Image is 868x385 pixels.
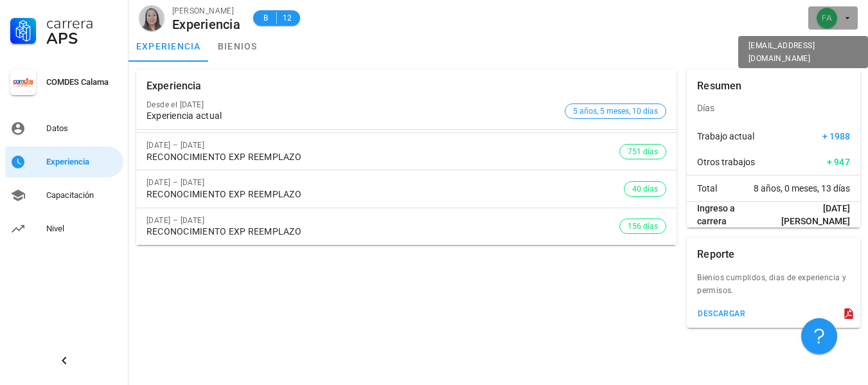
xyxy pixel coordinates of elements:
[172,4,240,17] div: [PERSON_NAME]
[46,15,118,31] div: Carrera
[46,190,118,201] div: Capacitación
[172,17,240,31] div: Experiencia
[146,226,619,237] div: RECONOCIMIENTO EXP REEMPLAZO
[261,12,271,24] span: B
[146,189,624,200] div: RECONOCIMIENTO EXP REEMPLAZO
[697,69,741,103] div: Resumen
[46,157,118,167] div: Experiencia
[139,5,164,31] div: avatar
[628,219,658,233] span: 156 días
[697,238,734,271] div: Reporte
[146,100,560,109] div: Desde el [DATE]
[817,8,837,28] div: avatar
[5,213,123,244] a: Nivel
[697,156,755,168] span: Otros trabajos
[761,202,850,228] span: [DATE][PERSON_NAME]
[697,130,754,143] span: Trabajo actual
[46,31,118,46] div: APS
[754,182,850,195] span: 8 años, 0 meses, 13 días
[5,113,123,144] a: Datos
[827,156,850,168] span: + 947
[822,130,850,143] span: + 1988
[692,305,750,323] button: descargar
[282,12,292,24] span: 12
[46,224,118,234] div: Nivel
[687,271,860,305] div: Bienios cumplidos, dias de experiencia y permisos.
[46,77,118,87] div: COMDES Calama
[697,182,717,195] span: Total
[697,309,745,318] div: descargar
[628,145,658,159] span: 751 días
[632,182,658,196] span: 40 días
[146,178,624,187] div: [DATE] – [DATE]
[209,31,267,62] a: bienios
[5,180,123,211] a: Capacitación
[146,69,202,103] div: Experiencia
[697,202,761,228] span: Ingreso a carrera
[146,141,619,150] div: [DATE] – [DATE]
[146,111,560,121] div: Experiencia actual
[146,216,619,225] div: [DATE] – [DATE]
[146,152,619,163] div: RECONOCIMIENTO EXP REEMPLAZO
[5,147,123,177] a: Experiencia
[573,104,658,118] span: 5 años, 5 meses, 10 días
[46,123,118,134] div: Datos
[687,93,860,123] div: Días
[128,31,209,62] a: experiencia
